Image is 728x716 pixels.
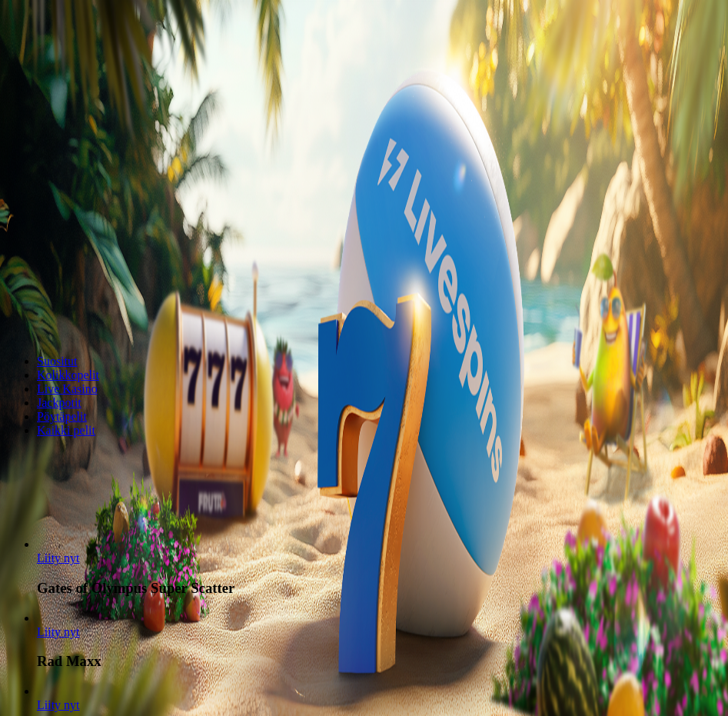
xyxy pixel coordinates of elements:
[37,538,722,597] article: Gates of Olympus Super Scatter
[37,424,95,437] a: Kaikki pelit
[37,625,80,638] span: Liity nyt
[37,698,80,711] span: Liity nyt
[6,355,722,438] nav: Lobby
[37,698,80,711] a: Cherry Pop
[37,580,722,597] h3: Gates of Olympus Super Scatter
[37,625,80,638] a: Rad Maxx
[37,355,77,368] a: Suositut
[37,611,722,671] article: Rad Maxx
[37,410,87,423] a: Pöytäpelit
[37,382,98,395] a: Live Kasino
[37,396,81,409] a: Jackpotit
[37,368,99,381] a: Kolikkopelit
[37,551,80,564] span: Liity nyt
[6,355,722,466] header: Lobby
[37,551,80,564] a: Gates of Olympus Super Scatter
[37,653,722,670] h3: Rad Maxx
